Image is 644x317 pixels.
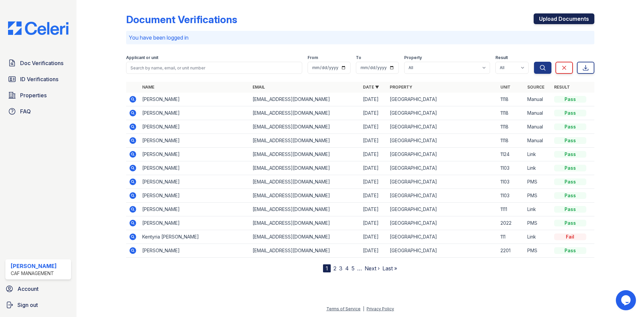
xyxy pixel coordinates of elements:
td: [DATE] [360,93,387,106]
td: PMS [525,175,551,189]
td: [EMAIL_ADDRESS][DOMAIN_NAME] [250,93,360,106]
td: [DATE] [360,203,387,216]
td: [PERSON_NAME] [140,161,250,175]
td: 1118 [498,120,525,134]
label: Applicant or unit [126,55,158,60]
td: [PERSON_NAME] [140,106,250,120]
a: FAQ [5,105,71,118]
div: Pass [554,151,586,158]
a: 2 [333,265,336,272]
td: [DATE] [360,189,387,203]
td: [EMAIL_ADDRESS][DOMAIN_NAME] [250,216,360,230]
td: Manual [525,93,551,106]
div: Pass [554,192,586,199]
td: [EMAIL_ADDRESS][DOMAIN_NAME] [250,189,360,203]
td: Link [525,161,551,175]
span: Account [17,285,39,293]
td: 2201 [498,244,525,258]
td: [DATE] [360,216,387,230]
a: ID Verifications [5,72,71,86]
div: | [363,306,364,311]
td: [PERSON_NAME] [140,189,250,203]
span: FAQ [20,107,31,115]
td: [PERSON_NAME] [140,93,250,106]
a: Last » [382,265,397,272]
td: Link [525,203,551,216]
td: PMS [525,244,551,258]
td: [EMAIL_ADDRESS][DOMAIN_NAME] [250,134,360,148]
div: Pass [554,123,586,130]
td: [GEOGRAPHIC_DATA] [387,203,497,216]
td: [GEOGRAPHIC_DATA] [387,148,497,161]
a: Doc Verifications [5,56,71,70]
a: Upload Documents [534,13,594,24]
td: 1118 [498,134,525,148]
div: CAF Management [11,270,57,277]
td: [EMAIL_ADDRESS][DOMAIN_NAME] [250,244,360,258]
td: [DATE] [360,134,387,148]
a: Name [142,85,154,90]
a: Property [390,85,412,90]
td: Link [525,230,551,244]
td: [GEOGRAPHIC_DATA] [387,93,497,106]
span: ID Verifications [20,75,58,83]
td: [GEOGRAPHIC_DATA] [387,175,497,189]
td: [PERSON_NAME] [140,216,250,230]
span: Sign out [17,301,38,309]
iframe: chat widget [616,290,637,310]
td: [GEOGRAPHIC_DATA] [387,106,497,120]
td: [PERSON_NAME] [140,175,250,189]
td: [GEOGRAPHIC_DATA] [387,120,497,134]
div: Fail [554,233,586,240]
div: Pass [554,96,586,103]
td: Manual [525,120,551,134]
td: [GEOGRAPHIC_DATA] [387,216,497,230]
label: From [308,55,318,60]
a: Email [253,85,265,90]
a: 3 [339,265,342,272]
div: 1 [323,264,331,272]
td: [PERSON_NAME] [140,203,250,216]
td: Link [525,148,551,161]
td: [EMAIL_ADDRESS][DOMAIN_NAME] [250,120,360,134]
a: 5 [352,265,355,272]
div: Pass [554,247,586,254]
td: [DATE] [360,120,387,134]
td: [EMAIL_ADDRESS][DOMAIN_NAME] [250,148,360,161]
td: PMS [525,216,551,230]
div: Pass [554,206,586,213]
img: CE_Logo_Blue-a8612792a0a2168367f1c8372b55b34899dd931a85d93a1a3d3e32e68fde9ad4.png [3,21,74,35]
td: 1118 [498,93,525,106]
div: Pass [554,137,586,144]
td: 1103 [498,175,525,189]
td: PMS [525,189,551,203]
td: [GEOGRAPHIC_DATA] [387,244,497,258]
a: Date ▼ [363,85,379,90]
td: [GEOGRAPHIC_DATA] [387,161,497,175]
td: [PERSON_NAME] [140,244,250,258]
input: Search by name, email, or unit number [126,62,302,74]
span: … [357,264,362,272]
td: [GEOGRAPHIC_DATA] [387,134,497,148]
a: Properties [5,89,71,102]
td: [EMAIL_ADDRESS][DOMAIN_NAME] [250,203,360,216]
a: Sign out [3,298,74,312]
div: Pass [554,178,586,185]
a: Terms of Service [326,306,361,311]
td: [PERSON_NAME] [140,120,250,134]
td: [EMAIL_ADDRESS][DOMAIN_NAME] [250,106,360,120]
label: Property [404,55,422,60]
td: Manual [525,106,551,120]
td: [GEOGRAPHIC_DATA] [387,230,497,244]
td: [DATE] [360,175,387,189]
td: [EMAIL_ADDRESS][DOMAIN_NAME] [250,230,360,244]
td: 1103 [498,161,525,175]
a: Next › [365,265,380,272]
td: [DATE] [360,148,387,161]
td: Manual [525,134,551,148]
td: 2022 [498,216,525,230]
a: 4 [345,265,349,272]
td: [PERSON_NAME] [140,148,250,161]
label: To [356,55,361,60]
